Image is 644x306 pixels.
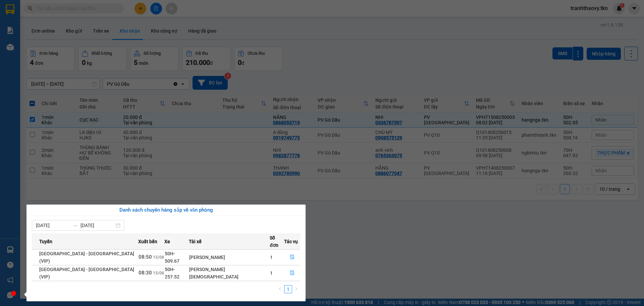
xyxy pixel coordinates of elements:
span: 50H-257.52 [165,267,179,279]
span: 50H-509.67 [165,251,179,264]
span: Xe [164,238,170,245]
div: [PERSON_NAME][DEMOGRAPHIC_DATA] [189,266,270,280]
span: 08:50 [139,254,152,260]
span: 15/08 [153,255,164,260]
input: Đến ngày [80,222,114,229]
span: [GEOGRAPHIC_DATA] - [GEOGRAPHIC_DATA] (VIP) [39,251,134,264]
span: Xuất bến [138,238,157,245]
span: 15/08 [153,271,164,275]
li: Next Page [292,285,300,293]
span: Tác vụ [284,238,298,245]
span: file-done [290,255,294,260]
span: 1 [270,270,273,276]
span: 1 [270,255,273,260]
button: file-done [284,268,300,278]
span: swap-right [72,223,78,228]
span: 08:30 [139,270,152,276]
span: to [72,223,78,228]
div: Danh sách chuyến hàng sắp về văn phòng [32,206,300,214]
span: Tài xế [189,238,202,245]
li: 1 [284,285,292,293]
span: Tuyến [39,238,52,245]
button: right [292,285,300,293]
li: Previous Page [276,285,284,293]
button: left [276,285,284,293]
span: left [278,287,282,291]
a: 1 [284,286,292,293]
span: Số đơn [270,234,284,249]
div: [PERSON_NAME] [189,254,270,261]
input: Từ ngày [36,222,70,229]
button: file-done [284,252,300,263]
span: [GEOGRAPHIC_DATA] - [GEOGRAPHIC_DATA] (VIP) [39,267,134,279]
span: file-done [290,270,294,276]
span: right [294,287,298,291]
